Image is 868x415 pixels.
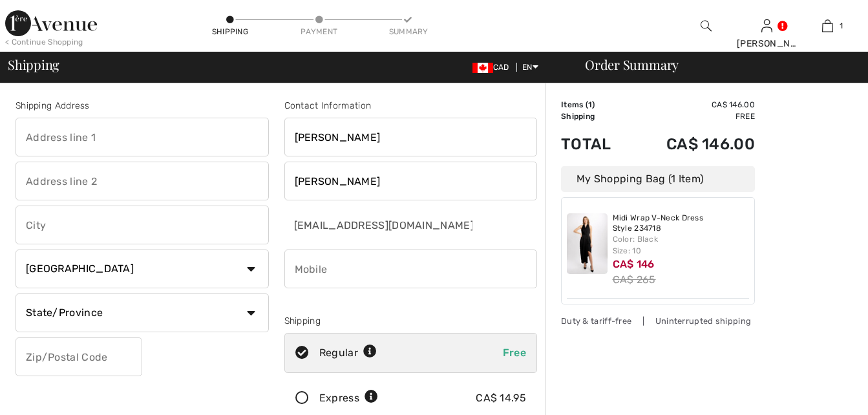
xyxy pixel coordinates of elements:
img: My Info [761,18,772,34]
a: Midi Wrap V-Neck Dress Style 234718 [613,213,750,233]
input: Mobile [284,250,538,288]
input: Last name [284,162,538,200]
span: Shipping [8,58,59,71]
input: City [16,206,269,244]
div: Duty & tariff-free | Uninterrupted shipping [561,315,755,327]
a: 1 [798,18,857,34]
td: Total [561,122,631,166]
td: Free [631,111,755,122]
input: Address line 1 [16,118,269,156]
td: CA$ 146.00 [631,99,755,111]
img: Midi Wrap V-Neck Dress Style 234718 [567,213,608,274]
div: CA$ 14.95 [476,390,526,406]
span: CAD [472,63,514,72]
img: search the website [701,18,712,34]
input: E-mail [284,206,474,244]
span: CA$ 146 [613,258,655,270]
div: [PERSON_NAME] [737,37,796,50]
img: Canadian Dollar [472,63,493,73]
div: Shipping [211,26,249,37]
div: My Shopping Bag (1 Item) [561,166,755,192]
div: Shipping Address [16,99,269,112]
s: CA$ 265 [613,273,656,286]
span: 1 [840,20,843,32]
img: My Bag [822,18,833,34]
div: Regular [319,345,377,361]
div: Payment [300,26,339,37]
input: Address line 2 [16,162,269,200]
img: 1ère Avenue [5,10,97,36]
input: Zip/Postal Code [16,337,142,376]
div: Summary [389,26,428,37]
div: Express [319,390,378,406]
td: CA$ 146.00 [631,122,755,166]
td: Items ( ) [561,99,631,111]
span: 1 [588,100,592,109]
div: Contact Information [284,99,538,112]
div: Color: Black Size: 10 [613,233,750,257]
span: EN [522,63,538,72]
div: Shipping [284,314,538,328]
div: Order Summary [569,58,860,71]
a: Sign In [761,19,772,32]
input: First name [284,118,538,156]
td: Shipping [561,111,631,122]
div: < Continue Shopping [5,36,83,48]
span: Free [503,346,526,359]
